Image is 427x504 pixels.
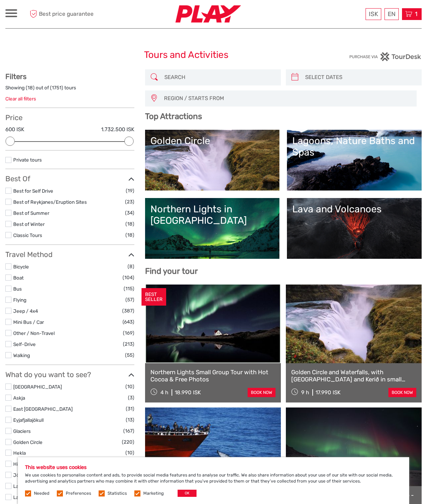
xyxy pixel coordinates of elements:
[150,369,275,383] a: Northern Lights Small Group Tour with Hot Cocoa & Free Photos
[302,71,418,84] input: SELECT DATES
[292,203,416,253] a: Lava and Volcanoes
[292,135,416,185] a: Lagoons, Nature Baths and Spas
[13,199,87,205] a: Best of Reykjanes/Eruption Sites
[150,203,274,253] a: Northern Lights in [GEOGRAPHIC_DATA]
[82,11,91,20] button: Open LiveChat chat widget
[13,395,25,401] a: Askja
[126,187,134,195] span: (19)
[28,84,33,91] label: 18
[178,490,197,497] button: OK
[126,416,134,424] span: (13)
[18,457,409,504] div: We use cookies to personalise content and ads, to provide social media features and to analyse ou...
[13,264,29,270] a: Bicycle
[316,389,341,396] div: 17.990 ISK
[125,209,134,217] span: (34)
[25,464,402,470] h5: This website uses cookies
[13,210,49,216] a: Best of Summer
[13,232,42,238] a: Classic Tours
[125,231,134,239] span: (18)
[123,329,134,337] span: (169)
[125,198,134,206] span: (23)
[5,250,134,259] h3: Travel Method
[13,461,35,467] a: Highlands
[144,49,283,61] h1: Tours and Activities
[369,10,378,18] span: ISK
[13,384,62,390] a: [GEOGRAPHIC_DATA]
[13,188,53,194] a: Best for Self Drive
[5,96,36,102] a: Clear all filters
[13,157,42,163] a: Private tours
[150,135,274,147] div: Golden Circle
[5,370,134,379] h3: What do you want to see?
[10,13,81,18] p: We're away right now. Please check back later!
[162,71,277,84] input: SEARCH
[13,275,24,281] a: Boat
[125,296,134,304] span: (57)
[128,394,134,402] span: (3)
[122,307,134,315] span: (387)
[175,5,241,23] img: Fly Play
[13,352,30,358] a: Walking
[292,203,416,215] div: Lava and Volcanoes
[13,330,55,336] a: Other / Non-Travel
[292,135,416,158] div: Lagoons, Nature Baths and Spas
[125,220,134,228] span: (18)
[349,52,422,61] img: PurchaseViaTourDesk.png
[5,113,134,122] h3: Price
[150,135,274,185] a: Golden Circle
[414,10,418,18] span: 1
[5,72,26,81] strong: Filters
[13,297,26,303] a: Flying
[13,450,26,456] a: Hekla
[28,8,109,20] span: Best price guarantee
[125,449,134,457] span: (10)
[123,427,134,435] span: (167)
[13,494,53,500] a: Landmannalaugar
[161,93,413,104] button: REGION / STARTS FROM
[150,203,274,227] div: Northern Lights in [GEOGRAPHIC_DATA]
[175,389,201,396] div: 18.990 ISK
[123,318,134,326] span: (643)
[122,438,134,446] span: (220)
[145,266,198,276] b: Find your tour
[5,126,24,133] label: 600 ISK
[143,490,164,496] label: Marketing
[13,286,22,292] a: Bus
[160,389,168,396] span: 4 h
[13,341,36,347] a: Self-Drive
[66,490,91,496] label: Preferences
[13,428,31,434] a: Glaciers
[13,308,38,314] a: Jeep / 4x4
[141,288,166,306] div: BEST SELLER
[13,406,73,412] a: East [GEOGRAPHIC_DATA]
[248,388,275,397] a: book now
[388,388,416,397] a: book now
[13,221,45,227] a: Best of Winter
[128,262,134,271] span: (8)
[145,112,202,121] b: Top Attractions
[5,84,134,95] div: Showing ( ) out of ( ) tours
[384,8,399,20] div: EN
[101,126,134,133] label: 1.732.500 ISK
[13,319,44,325] a: Mini Bus / Car
[13,417,44,423] a: Eyjafjallajökull
[125,351,134,359] span: (55)
[5,174,134,183] h3: Best Of
[13,439,43,445] a: Golden Circle
[108,490,127,496] label: Statistics
[52,84,61,91] label: 1751
[301,389,309,396] span: 9 h
[125,382,134,391] span: (10)
[291,369,416,383] a: Golden Circle and Waterfalls, with [GEOGRAPHIC_DATA] and Kerið in small group
[126,405,134,413] span: (31)
[124,285,134,293] span: (115)
[123,340,134,348] span: (213)
[34,490,49,496] label: Needed
[13,483,41,489] a: Lake Mývatn
[123,273,134,282] span: (104)
[13,472,90,478] a: Jökulsárlón/[GEOGRAPHIC_DATA]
